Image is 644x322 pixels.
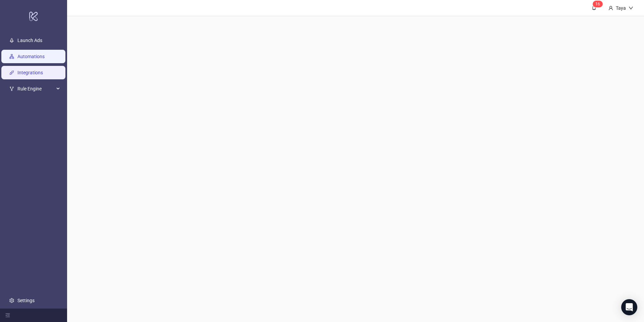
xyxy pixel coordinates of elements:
span: user [608,6,613,10]
span: 6 [598,2,600,6]
div: Taya [613,4,629,12]
span: fork [9,86,14,91]
span: bell [592,5,596,10]
a: Integrations [17,70,43,75]
span: down [629,6,633,10]
sup: 16 [593,1,603,7]
div: Open Intercom Messenger [621,299,637,315]
span: Rule Engine [17,82,54,95]
a: Automations [17,54,45,59]
a: Launch Ads [17,38,42,43]
span: 1 [595,2,598,6]
a: Settings [17,298,35,303]
span: menu-fold [5,313,10,318]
